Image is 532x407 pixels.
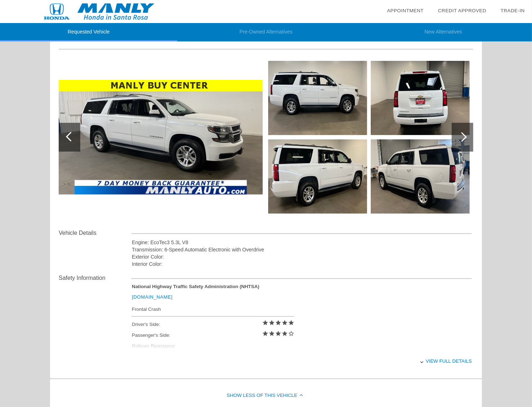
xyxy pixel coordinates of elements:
[288,319,294,326] i: star
[355,23,532,41] li: New Alternatives
[438,8,486,13] a: Credit Approved
[269,319,275,326] i: star
[262,330,269,337] i: star
[59,274,132,282] div: Safety Information
[177,23,355,41] li: Pre-Owned Alternatives
[269,330,275,337] i: star
[132,305,294,314] div: Frontal Crash
[132,319,294,330] div: Driver's Side:
[132,294,172,300] a: [DOMAIN_NAME]
[275,330,281,337] i: star
[59,229,132,237] div: Vehicle Details
[281,330,288,337] i: star
[132,260,472,268] div: Interior Color:
[281,319,288,326] i: star
[132,253,472,260] div: Exterior Color:
[501,8,525,13] a: Trade-In
[132,246,472,253] div: Transmission: 6-Speed Automatic Electronic with Overdrive
[371,61,470,135] img: image.aspx
[132,330,294,341] div: Passenger's Side:
[59,80,263,195] img: image.aspx
[268,139,367,214] img: image.aspx
[371,139,470,214] img: image.aspx
[132,239,472,246] div: Engine: EcoTec3 5.3L V8
[262,319,269,326] i: star
[288,330,294,337] i: star_border
[387,8,424,13] a: Appointment
[132,352,472,370] div: View full details
[275,319,281,326] i: star
[268,61,367,135] img: image.aspx
[132,284,259,289] strong: National Highway Traffic Safety Administration (NHTSA)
